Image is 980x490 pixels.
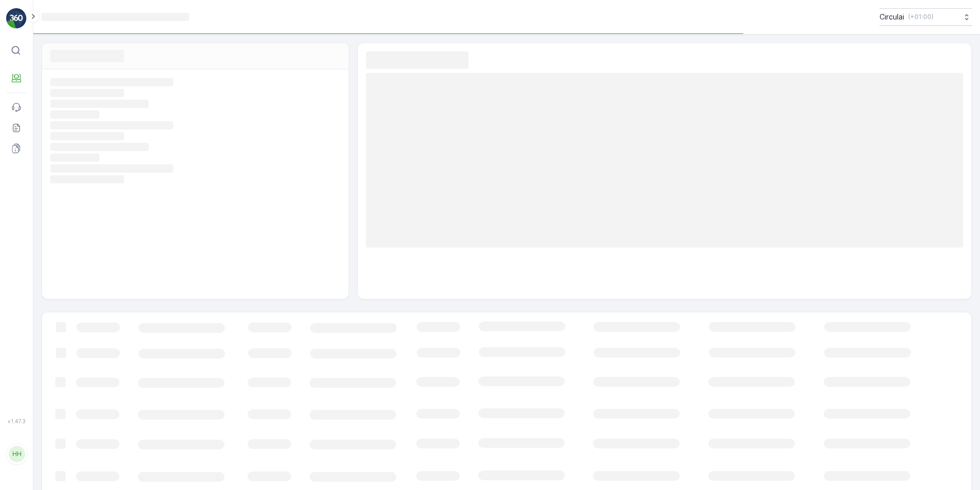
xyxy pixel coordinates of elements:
p: [PERSON_NAME][EMAIL_ADDRESS][DOMAIN_NAME] [32,426,96,457]
button: Circulai(+01:00) [880,8,972,26]
p: Circulai [880,12,904,22]
p: ⌘B [24,46,34,54]
img: logo [6,8,27,29]
div: HH [9,446,25,462]
span: v 1.47.3 [6,418,27,424]
button: HH [6,426,27,482]
p: ( +01:00 ) [908,13,933,21]
p: [PERSON_NAME][EMAIL_ADDRESS][DOMAIN_NAME] [32,457,96,482]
